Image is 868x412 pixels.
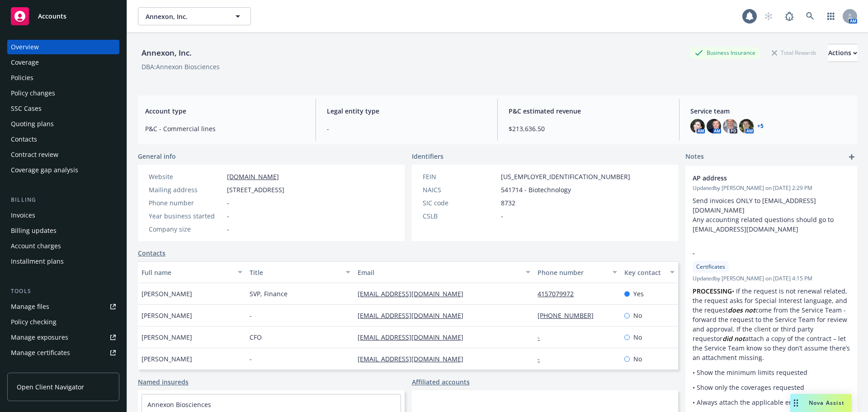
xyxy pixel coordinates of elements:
div: Policy changes [11,86,55,100]
a: [EMAIL_ADDRESS][DOMAIN_NAME] [358,333,471,341]
a: Accounts [7,4,119,29]
span: - [501,211,503,221]
span: Notes [685,152,704,162]
em: did not [722,334,745,343]
div: AP addressUpdatedby [PERSON_NAME] on [DATE] 2:29 PMSend invoices ONLY to [EMAIL_ADDRESS][DOMAIN_N... [685,166,857,241]
div: Policy checking [11,315,57,329]
div: Full name [142,268,232,277]
span: 8732 [501,198,515,208]
span: - [227,224,229,234]
a: Account charges [7,239,119,253]
div: Year business started [149,211,223,221]
button: Actions [828,44,857,62]
img: photo [723,119,737,133]
span: - [693,248,826,258]
div: Overview [11,40,39,54]
a: Search [801,7,819,25]
button: Key contact [621,261,678,283]
div: Account charges [11,239,61,253]
span: Nova Assist [809,399,844,407]
div: Title [250,268,340,277]
a: - [538,355,547,363]
a: Invoices [7,208,119,223]
span: [PERSON_NAME] [142,332,192,342]
span: Annexon, Inc. [146,12,224,21]
span: Updated by [PERSON_NAME] on [DATE] 4:15 PM [693,275,850,283]
a: Affiliated accounts [412,377,470,387]
span: [PERSON_NAME] [142,311,192,320]
img: photo [707,119,721,133]
img: photo [739,119,754,133]
div: Key contact [624,268,665,277]
span: Open Client Navigator [17,382,84,392]
span: Accounts [38,13,66,20]
a: Billing updates [7,223,119,238]
div: Phone number [538,268,607,277]
span: $213,636.50 [509,124,668,133]
div: Business Insurance [690,47,760,58]
a: Policies [7,71,119,85]
a: Manage certificates [7,346,119,360]
div: Total Rewards [767,47,821,58]
div: Website [149,172,223,181]
a: 4157079972 [538,289,581,298]
div: Quoting plans [11,117,54,131]
a: Start snowing [759,7,778,25]
div: Billing updates [11,223,57,238]
p: • Always attach the applicable endorsements [693,398,850,407]
a: add [846,152,857,162]
a: Switch app [822,7,840,25]
span: Identifiers [412,152,443,161]
div: Contract review [11,147,58,162]
button: Full name [138,261,246,283]
div: SIC code [423,198,497,208]
div: Coverage [11,55,39,70]
div: Email [358,268,520,277]
a: Policy checking [7,315,119,329]
a: +5 [757,123,764,129]
span: [STREET_ADDRESS] [227,185,284,194]
span: SVP, Finance [250,289,288,298]
p: Send invoices ONLY to [EMAIL_ADDRESS][DOMAIN_NAME] Any accounting related questions should go to ... [693,196,850,234]
div: Coverage gap analysis [11,163,78,177]
div: Installment plans [11,254,64,269]
div: Manage claims [11,361,57,375]
div: NAICS [423,185,497,194]
span: - [227,198,229,208]
span: - [250,311,252,320]
span: Updated by [PERSON_NAME] on [DATE] 2:29 PM [693,184,850,192]
a: Installment plans [7,254,119,269]
span: 541714 - Biotechnology [501,185,571,194]
button: Title [246,261,354,283]
a: Contacts [7,132,119,147]
em: does not [728,306,755,314]
span: - [227,211,229,221]
div: Policies [11,71,33,85]
span: No [633,311,642,320]
div: Contacts [11,132,37,147]
span: CFO [250,332,262,342]
a: [PHONE_NUMBER] [538,311,601,320]
div: Mailing address [149,185,223,194]
span: [PERSON_NAME] [142,354,192,364]
button: Annexon, Inc. [138,7,251,25]
a: Report a Bug [780,7,798,25]
a: SSC Cases [7,101,119,116]
div: Phone number [149,198,223,208]
a: Contacts [138,248,165,258]
span: Certificates [696,263,725,271]
div: Company size [149,224,223,234]
div: CSLB [423,211,497,221]
a: Manage files [7,299,119,314]
div: DBA: Annexon Biosciences [142,62,220,71]
div: Manage files [11,299,49,314]
a: Manage claims [7,361,119,375]
a: Manage exposures [7,330,119,345]
img: photo [690,119,705,133]
span: - [327,124,486,133]
p: • Show only the coverages requested [693,383,850,392]
span: AP address [693,173,826,183]
a: Policy changes [7,86,119,100]
p: • Show the minimum limits requested [693,368,850,377]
